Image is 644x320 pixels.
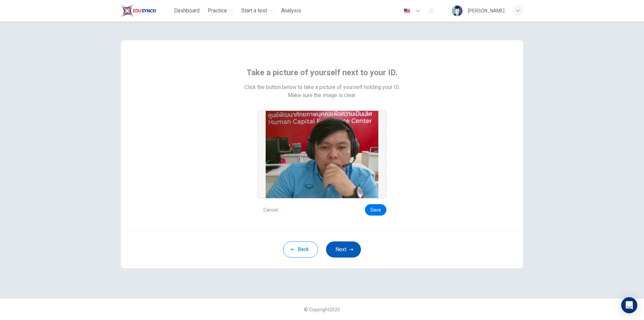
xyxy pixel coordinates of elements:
img: Train Test logo [121,4,156,17]
span: Start a test [241,7,267,15]
button: Practice [205,5,236,17]
span: Make sure the image is clear. [288,91,356,99]
span: Analysis [281,7,301,15]
button: Analysis [278,5,304,17]
button: Next [326,241,361,258]
span: Take a picture of yourself next to your ID. [247,67,397,78]
img: preview screemshot [266,111,378,198]
div: [PERSON_NAME] [468,7,504,15]
img: en [403,8,411,13]
a: Train Test logo [121,4,171,17]
span: Click the button below to take a picture of yourself holding your ID. [245,83,400,91]
button: Save [365,204,386,216]
button: Cancel [258,204,283,216]
span: © Copyright 2025 [304,307,340,312]
button: Back [283,241,318,258]
img: Profile picture [452,5,463,16]
div: Open Intercom Messenger [621,297,637,313]
span: Practice [208,7,227,15]
div: You need a license to access this content [278,5,304,17]
button: Dashboard [171,5,202,17]
button: Start a test [238,5,276,17]
span: Dashboard [174,7,200,15]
